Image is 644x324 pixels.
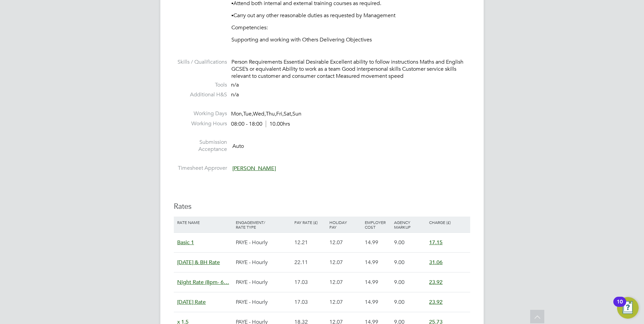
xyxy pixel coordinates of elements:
span: 17.15 [429,239,443,246]
span: 14.99 [365,279,378,286]
p: Supporting and working with Others Delivering Objectives [231,36,470,43]
div: 17.03 [293,292,328,312]
span: Night Rate (8pm- 6… [177,279,229,286]
label: Additional H&S [174,91,227,98]
span: 23.92 [429,279,443,286]
div: Charge (£) [427,217,469,228]
div: PAYE - Hourly [234,272,293,292]
span: [PERSON_NAME] [232,165,276,172]
span: 9.00 [394,239,405,246]
span: [DATE] & BH Rate [177,259,220,266]
span: 23.92 [429,299,443,305]
div: Pay Rate (£) [293,217,328,228]
span: [DATE] Rate [177,299,206,305]
span: Mon, [231,110,243,117]
div: Person Requirements Essential Desirable Excellent ability to follow instructions Maths and Englis... [231,59,470,79]
span: 12.07 [329,279,343,286]
span: 9.00 [394,299,405,305]
span: Thu, [266,110,276,117]
label: Submission Acceptance [174,139,227,153]
span: n/a [231,91,239,98]
p: ▪Carry out any other reasonable duties as requested by Management [231,12,470,19]
div: Engagement/ Rate Type [234,217,293,233]
span: 14.99 [365,259,378,266]
div: 22.11 [293,253,328,272]
div: 08:00 - 18:00 [231,121,290,128]
span: 9.00 [394,259,405,266]
div: PAYE - Hourly [234,253,293,272]
label: Skills / Qualifications [174,59,227,66]
span: 31.06 [429,259,443,266]
div: 17.03 [293,272,328,292]
label: Working Hours [174,120,227,127]
span: Sat, [284,110,292,117]
span: Auto [232,143,244,150]
div: Employer Cost [363,217,392,233]
label: Tools [174,82,227,89]
span: Wed, [253,110,266,117]
span: 10.00hrs [266,121,290,127]
div: Agency Markup [392,217,427,233]
span: 14.99 [365,299,378,305]
span: Basic 1 [177,239,194,246]
div: Holiday Pay [328,217,363,233]
div: Rate Name [175,217,234,228]
div: 10 [617,302,623,311]
span: Fri, [276,110,284,117]
span: 12.07 [329,239,343,246]
span: Sun [292,110,301,117]
span: 9.00 [394,279,405,286]
span: 14.99 [365,239,378,246]
span: 12.07 [329,259,343,266]
div: PAYE - Hourly [234,292,293,312]
div: 12.21 [293,233,328,252]
div: PAYE - Hourly [234,233,293,252]
label: Timesheet Approver [174,165,227,172]
label: Working Days [174,110,227,117]
span: 12.07 [329,299,343,305]
h3: Rates [174,202,470,212]
span: Tue, [243,110,253,117]
button: Open Resource Center, 10 new notifications [617,297,639,319]
p: Competencies: [231,24,470,31]
span: n/a [231,82,239,88]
